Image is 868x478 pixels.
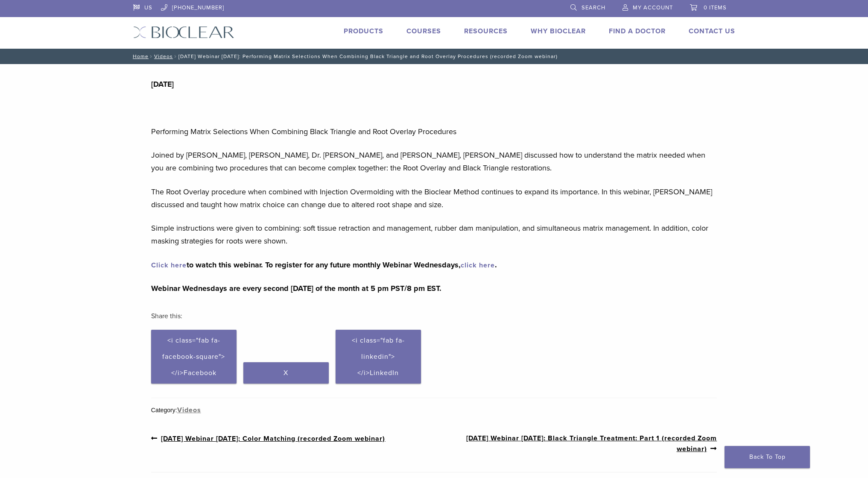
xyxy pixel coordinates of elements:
[173,54,178,59] span: /
[725,446,810,468] a: Back To Top
[151,405,717,415] div: Category:
[127,49,742,64] nav: [DATE] Webinar [DATE]: Performing Matrix Selections When Combining Black Triangle and Root Overla...
[151,284,441,293] strong: Webinar Wednesdays are every second [DATE] of the month at 5 pm PST/8 pm EST.
[336,330,421,384] a: <i class="fab fa-linkedin"></i>LinkedIn
[633,4,673,11] span: My Account
[406,27,441,35] a: Courses
[704,4,727,11] span: 0 items
[352,336,405,377] span: <i class="fab fa-linkedin"></i>LinkedIn
[177,406,201,414] a: Videos
[151,261,187,270] a: Click here
[461,261,495,270] a: click here
[151,79,174,89] strong: [DATE]
[149,54,154,59] span: /
[151,306,717,326] h3: Share this:
[133,26,234,38] img: Bioclear
[582,4,605,11] span: Search
[151,415,717,472] nav: Post Navigation
[151,433,386,444] a: [DATE] Webinar [DATE]: Color Matching (recorded Zoom webinar)
[151,222,717,247] p: Simple instructions were given to combining: soft tissue retraction and management, rubber dam ma...
[434,433,717,454] a: [DATE] Webinar [DATE]: Black Triangle Treatment: Part 1 (recorded Zoom webinar)
[283,369,288,377] span: X
[130,53,149,59] a: Home
[154,53,173,59] a: Videos
[531,27,586,35] a: Why Bioclear
[344,27,383,35] a: Products
[151,330,237,384] a: <i class="fab fa-facebook-square"></i>Facebook
[151,125,717,138] p: Performing Matrix Selections When Combining Black Triangle and Root Overlay Procedures
[151,149,717,174] p: Joined by [PERSON_NAME], [PERSON_NAME], Dr. [PERSON_NAME], and [PERSON_NAME], [PERSON_NAME] discu...
[464,27,508,35] a: Resources
[609,27,666,35] a: Find A Doctor
[162,336,225,377] span: <i class="fab fa-facebook-square"></i>Facebook
[151,185,717,211] p: The Root Overlay procedure when combined with Injection Overmolding with the Bioclear Method cont...
[689,27,735,35] a: Contact Us
[243,362,329,384] a: X
[151,260,497,270] strong: to watch this webinar. To register for any future monthly Webinar Wednesdays, .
